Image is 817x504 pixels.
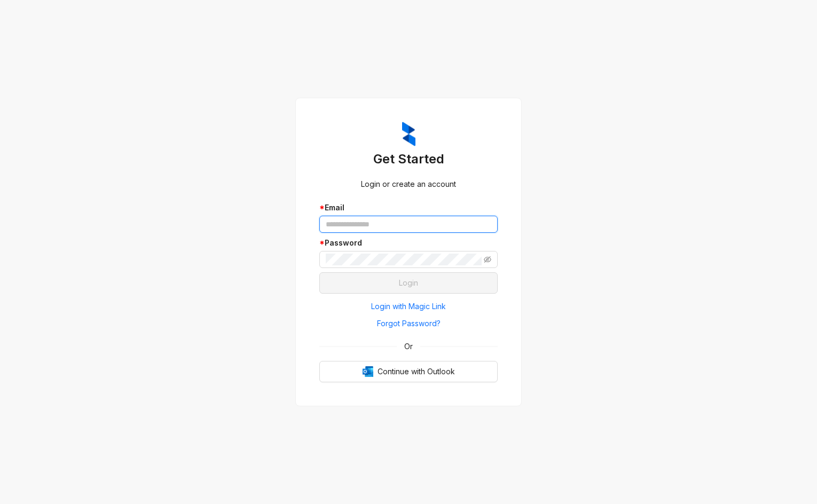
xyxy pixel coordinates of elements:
[378,366,455,377] span: Continue with Outlook
[319,151,498,168] h3: Get Started
[363,366,373,377] img: Outlook
[319,315,498,332] button: Forgot Password?
[402,122,415,146] img: ZumaIcon
[319,202,498,214] div: Email
[371,301,446,312] span: Login with Magic Link
[319,178,498,190] div: Login or create an account
[319,298,498,315] button: Login with Magic Link
[397,341,420,352] span: Or
[484,256,491,263] span: eye-invisible
[319,237,498,249] div: Password
[377,318,441,329] span: Forgot Password?
[319,361,498,382] button: OutlookContinue with Outlook
[319,272,498,294] button: Login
